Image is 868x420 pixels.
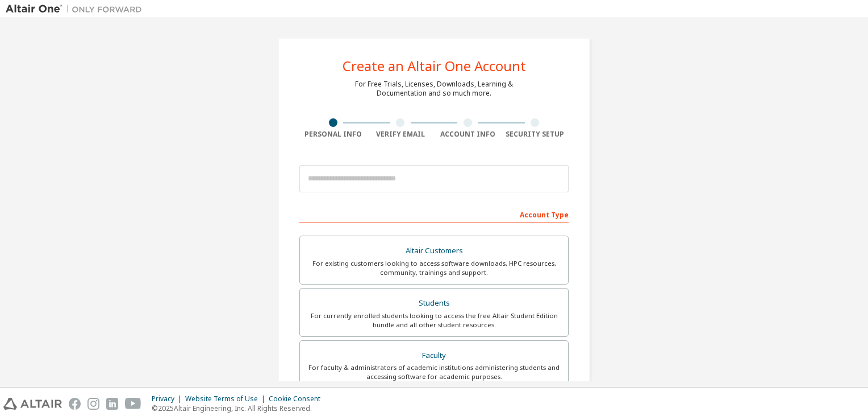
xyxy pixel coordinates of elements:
[307,243,561,259] div: Altair Customers
[307,295,561,311] div: Students
[152,394,185,403] div: Privacy
[355,80,513,98] div: For Free Trials, Licenses, Downloads, Learning & Documentation and so much more.
[307,259,561,277] div: For existing customers looking to access software downloads, HPC resources, community, trainings ...
[125,398,141,410] img: youtube.svg
[434,130,502,139] div: Account Info
[502,130,569,139] div: Security Setup
[367,130,435,139] div: Verify Email
[299,205,569,223] div: Account Type
[299,130,367,139] div: Personal Info
[307,311,561,330] div: For currently enrolled students looking to access the free Altair Student Edition bundle and all ...
[343,59,526,73] div: Create an Altair One Account
[6,3,148,15] img: Altair One
[307,348,561,364] div: Faculty
[185,394,269,403] div: Website Terms of Use
[269,394,327,403] div: Cookie Consent
[69,398,81,410] img: facebook.svg
[87,398,99,410] img: instagram.svg
[3,398,62,410] img: altair_logo.svg
[106,398,118,410] img: linkedin.svg
[307,363,561,381] div: For faculty & administrators of academic institutions administering students and accessing softwa...
[152,403,327,413] p: © 2025 Altair Engineering, Inc. All Rights Reserved.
